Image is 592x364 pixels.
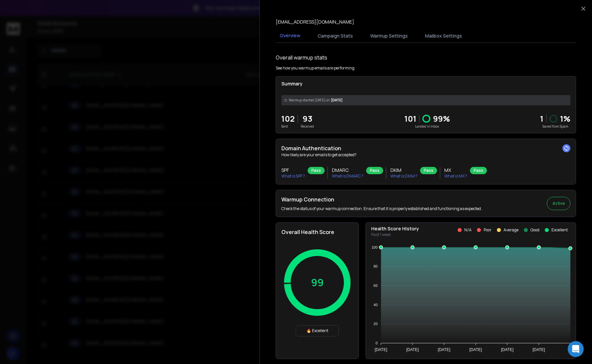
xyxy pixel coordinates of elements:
p: Saved from Spam [540,124,570,129]
p: What is MX ? [444,174,467,179]
tspan: [DATE] [438,347,450,352]
p: Check the status of your warmup connection. Ensure that it is properly established and functionin... [281,206,482,211]
h2: Warmup Connection [281,195,482,203]
tspan: [DATE] [406,347,419,352]
span: Warmup started [DATE] on [289,98,330,103]
div: Pass [470,167,487,174]
p: Landed in Inbox [404,124,450,129]
p: Sent [281,124,295,129]
p: Average [504,227,518,233]
p: N/A [464,227,472,233]
div: [DATE] [281,95,570,105]
button: Active [547,197,570,210]
h2: Domain Authentication [281,144,570,152]
tspan: 60 [373,284,377,288]
h2: Overall Health Score [281,228,353,236]
h3: SPF [281,167,305,174]
button: Overview [276,28,304,44]
p: Received [301,124,314,129]
p: Health Score History [371,225,419,232]
div: 🔥 Excellent [296,325,339,336]
p: 1 % [560,113,570,124]
button: Warmup Settings [366,29,412,43]
div: Pass [420,167,437,174]
tspan: [DATE] [532,347,545,352]
div: Open Intercom Messenger [568,341,584,357]
p: What is SPF ? [281,174,305,179]
p: Excellent [551,227,568,233]
h1: Overall warmup stats [276,54,327,61]
p: What is DMARC ? [332,174,364,179]
strong: 1 [540,113,543,124]
p: [EMAIL_ADDRESS][DOMAIN_NAME] [276,19,354,25]
h3: DMARC [332,167,364,174]
p: 102 [281,113,295,124]
button: Mailbox Settings [421,29,466,43]
tspan: 80 [373,264,377,268]
tspan: [DATE] [374,347,387,352]
tspan: 40 [373,303,377,307]
p: 93 [301,113,314,124]
tspan: [DATE] [469,347,482,352]
tspan: 20 [373,322,377,326]
tspan: 0 [375,341,377,345]
p: 101 [404,113,416,124]
div: Pass [308,167,325,174]
p: Poor [484,227,492,233]
h3: MX [444,167,467,174]
p: How likely are your emails to get accepted? [281,152,570,158]
tspan: 100 [371,245,377,249]
p: Summary [281,80,570,87]
div: Pass [366,167,383,174]
p: Good [530,227,539,233]
p: 99 % [433,113,450,124]
p: Past 1 week [371,232,419,237]
tspan: [DATE] [501,347,514,352]
p: 99 [311,277,324,289]
p: What is DKIM ? [390,174,417,179]
button: Campaign Stats [314,29,357,43]
p: See how you warmup emails are performing [276,65,355,71]
h3: DKIM [390,167,417,174]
